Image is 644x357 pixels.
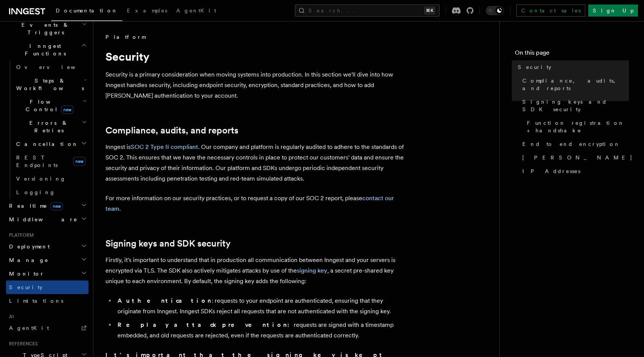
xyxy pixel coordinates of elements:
a: IP Addresses [519,164,629,178]
button: Cancellation [13,137,89,151]
button: Steps & Workflows [13,74,89,95]
span: AgentKit [176,8,216,14]
span: Events & Triggers [6,21,82,36]
h4: On this page [515,48,629,60]
a: AgentKit [6,321,89,335]
a: Limitations [6,294,89,308]
a: Logging [13,185,89,199]
span: Cancellation [13,140,78,148]
span: Errors & Retries [13,119,82,134]
button: Inngest Functions [6,39,89,60]
span: REST Endpoints [16,155,58,168]
a: SOC 2 Type II compliant [131,143,198,150]
button: Deployment [6,240,89,253]
span: Logging [16,189,55,195]
span: new [61,106,73,114]
a: Signing keys and SDK security [105,238,230,249]
span: Signing keys and SDK security [522,98,629,113]
kbd: ⌘K [424,7,435,14]
span: new [50,202,63,210]
span: Platform [6,232,34,238]
button: Events & Triggers [6,18,89,39]
span: Monitor [6,270,44,277]
span: Platform [105,33,145,41]
a: Documentation [51,2,122,21]
span: Examples [127,8,167,14]
span: AI [6,314,14,320]
button: Flow Controlnew [13,95,89,116]
strong: Replay attack prevention: [118,321,294,328]
button: Search...⌘K [295,5,440,17]
span: AgentKit [9,325,49,331]
a: Sign Up [588,5,638,17]
a: AgentKit [172,2,221,20]
button: Monitor [6,267,89,280]
button: Toggle dark mode [486,6,504,15]
span: Manage [6,256,49,264]
span: [PERSON_NAME] [522,154,633,161]
button: Realtimenew [6,199,89,213]
a: Function registration + handshake [524,116,629,137]
span: Security [9,284,43,290]
p: Firstly, it's important to understand that in production all communication between Inngest and yo... [105,255,407,287]
a: Compliance, audits, and reports [105,125,238,136]
button: Errors & Retries [13,116,89,137]
a: Overview [13,60,89,74]
span: Security [518,63,551,71]
span: Realtime [6,202,63,210]
a: REST Endpointsnew [13,151,89,172]
button: Manage [6,253,89,267]
p: Security is a primary consideration when moving systems into production. In this section we'll di... [105,69,407,101]
a: End to end encryption [519,137,629,151]
h1: Security [105,50,407,63]
span: Limitations [9,298,63,304]
div: Inngest Functions [6,60,89,199]
span: Versioning [16,176,66,182]
li: requests are signed with a timestamp embedded, and old requests are rejected, even if the request... [115,320,407,341]
span: Steps & Workflows [13,77,84,92]
span: new [73,157,85,166]
span: Flow Control [13,98,83,113]
span: Inngest Functions [6,42,81,57]
a: Security [515,60,629,74]
p: For more information on our security practices, or to request a copy of our SOC 2 report, please . [105,193,407,214]
span: IP Addresses [522,167,580,175]
span: Compliance, audits, and reports [522,77,629,92]
span: Documentation [56,8,118,14]
a: Examples [122,2,172,20]
button: Middleware [6,213,89,226]
a: Contact sales [516,5,585,17]
span: End to end encryption [522,140,620,148]
a: Versioning [13,172,89,185]
a: signing key [297,267,327,274]
li: : requests to your endpoint are authenticated, ensuring that they originate from Inngest. Inngest... [115,296,407,317]
span: Deployment [6,243,50,250]
a: Security [6,280,89,294]
span: Function registration + handshake [527,119,629,134]
a: [PERSON_NAME] [519,151,629,164]
strong: Authentication [118,297,212,304]
span: Overview [16,64,94,70]
span: References [6,341,38,347]
a: Signing keys and SDK security [519,95,629,116]
span: Middleware [6,216,78,223]
p: Inngest is . Our company and platform is regularly audited to adhere to the standards of SOC 2. T... [105,142,407,184]
a: Compliance, audits, and reports [519,74,629,95]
